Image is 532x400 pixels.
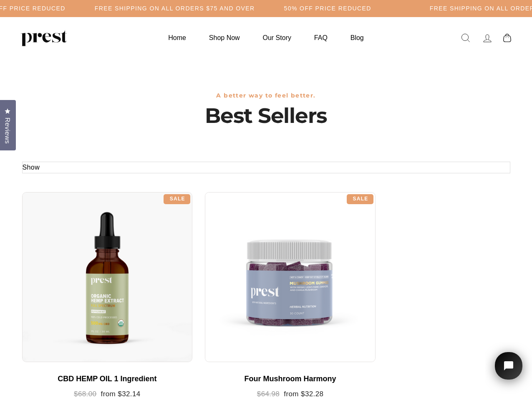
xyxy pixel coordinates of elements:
[485,342,532,400] iframe: Tidio Chat
[213,375,367,384] div: Four Mushroom Harmony
[2,117,13,144] span: Reviews
[23,162,40,173] button: Show
[158,30,374,46] ul: Primary
[257,390,280,398] span: $64.98
[158,30,197,46] a: Home
[304,30,338,46] a: FAQ
[74,390,96,398] span: $68.00
[199,30,250,46] a: Shop Now
[164,194,190,204] div: Sale
[213,390,367,399] div: from $32.28
[252,30,302,46] a: Our Story
[22,103,510,128] h1: Best Sellers
[21,30,67,46] img: PREST ORGANICS
[347,194,373,204] div: Sale
[22,92,510,99] h3: A better way to feel better.
[95,5,255,12] h5: Free Shipping on all orders $75 and over
[340,30,374,46] a: Blog
[284,5,371,12] h5: 50% OFF PRICE REDUCED
[30,375,184,384] div: CBD HEMP OIL 1 Ingredient
[30,390,184,399] div: from $32.14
